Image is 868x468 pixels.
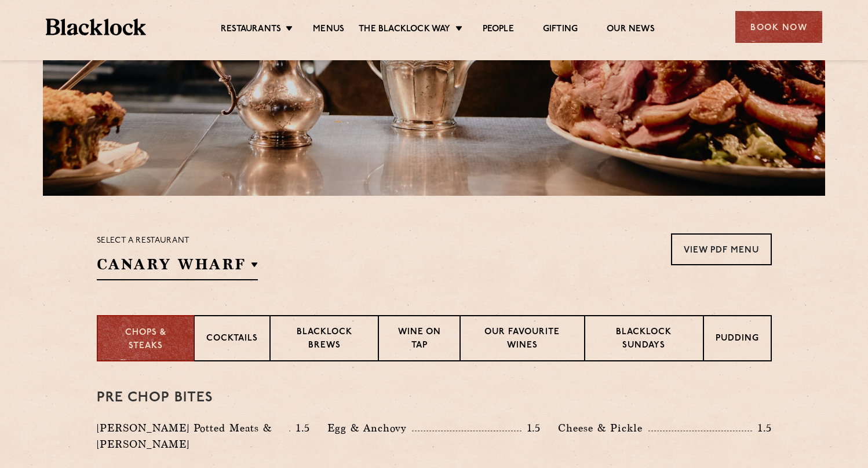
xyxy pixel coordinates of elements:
p: Cheese & Pickle [558,420,648,436]
p: Select a restaurant [97,233,258,248]
p: Egg & Anchovy [327,420,412,436]
p: 1.5 [752,421,772,436]
a: The Blacklock Way [359,24,450,36]
p: Blacklock Sundays [597,326,691,353]
p: Our favourite wines [472,326,572,353]
a: Restaurants [221,24,281,36]
p: 1.5 [521,421,541,436]
p: Pudding [716,332,759,347]
a: People [483,24,514,36]
p: Wine on Tap [391,326,447,353]
p: Blacklock Brews [282,326,367,353]
p: 1.5 [290,421,310,436]
p: Chops & Steaks [110,327,182,353]
img: BL_Textured_Logo-footer-cropped.svg [46,19,146,35]
a: Gifting [543,24,578,36]
a: Our News [607,24,655,36]
p: Cocktails [206,332,258,347]
a: Menus [313,24,344,36]
h2: Canary Wharf [97,254,258,280]
h3: Pre Chop Bites [97,390,772,405]
a: View PDF Menu [671,233,772,265]
p: [PERSON_NAME] Potted Meats & [PERSON_NAME] [97,420,290,452]
div: Book Now [735,11,822,43]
